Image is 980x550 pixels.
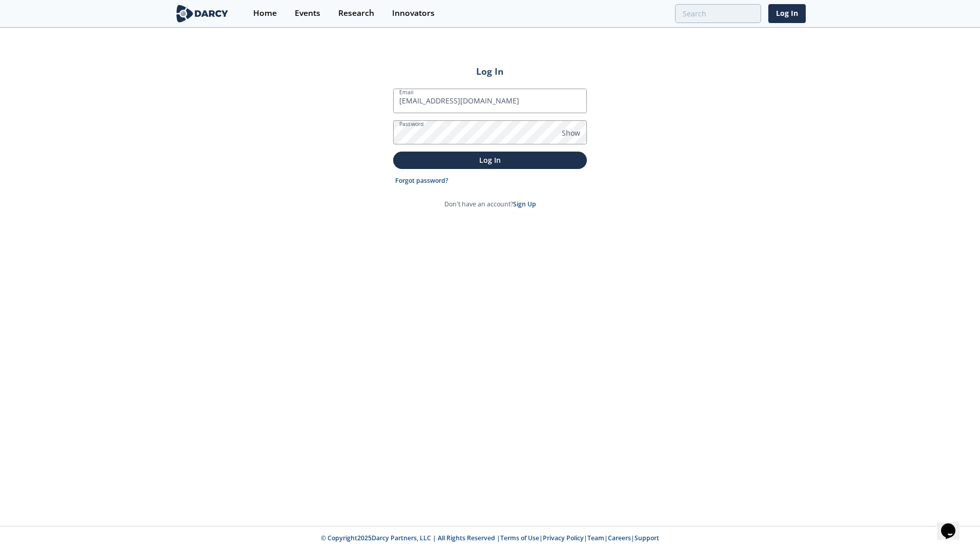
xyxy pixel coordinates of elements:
[399,88,414,96] label: Email
[338,9,374,17] div: Research
[400,155,580,165] p: Log In
[500,534,539,542] a: Terms of Use
[399,120,424,128] label: Password
[768,4,806,23] a: Log In
[395,176,448,185] a: Forgot password?
[937,509,970,540] iframe: chat widget
[543,534,584,542] a: Privacy Policy
[393,152,587,168] button: Log In
[562,128,580,138] span: Show
[253,9,277,17] div: Home
[444,200,536,209] p: Don't have an account?
[513,200,536,208] a: Sign Up
[635,534,659,542] a: Support
[174,5,230,23] img: logo-wide.svg
[587,534,604,542] a: Team
[111,534,869,543] p: © Copyright 2025 Darcy Partners, LLC | All Rights Reserved | | | | |
[608,534,631,542] a: Careers
[675,4,761,23] input: Advanced Search
[392,9,435,17] div: Innovators
[295,9,320,17] div: Events
[393,65,587,78] h2: Log In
